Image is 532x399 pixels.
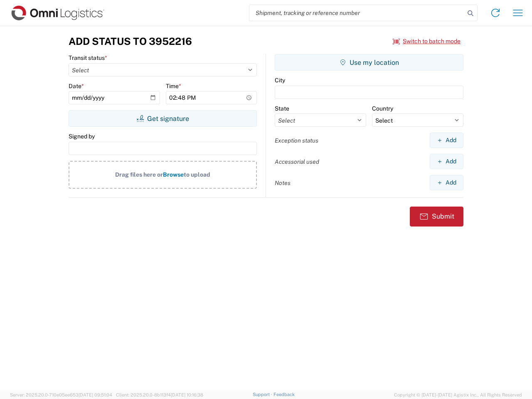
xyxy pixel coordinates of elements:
[393,34,461,48] button: Switch to batch mode
[171,392,203,397] span: [DATE] 10:16:38
[79,392,112,397] span: [DATE] 09:51:04
[69,35,192,47] h3: Add Status to 3952216
[372,105,393,112] label: Country
[253,392,273,397] a: Support
[275,158,319,165] label: Accessorial used
[69,54,107,62] label: Transit status
[273,392,295,397] a: Feedback
[69,110,257,127] button: Get signature
[275,137,318,144] label: Exception status
[275,179,291,187] label: Notes
[275,76,285,84] label: City
[115,171,163,178] span: Drag files here or
[184,171,210,178] span: to upload
[275,105,289,112] label: State
[410,207,463,227] button: Submit
[69,133,95,140] label: Signed by
[69,82,84,90] label: Date
[430,154,463,169] button: Add
[275,54,463,71] button: Use my location
[249,5,465,21] input: Shipment, tracking or reference number
[430,175,463,190] button: Add
[10,392,112,397] span: Server: 2025.20.0-710e05ee653
[166,82,181,90] label: Time
[116,392,203,397] span: Client: 2025.20.0-8b113f4
[163,171,184,178] span: Browse
[430,133,463,148] button: Add
[394,391,522,399] span: Copyright © [DATE]-[DATE] Agistix Inc., All Rights Reserved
